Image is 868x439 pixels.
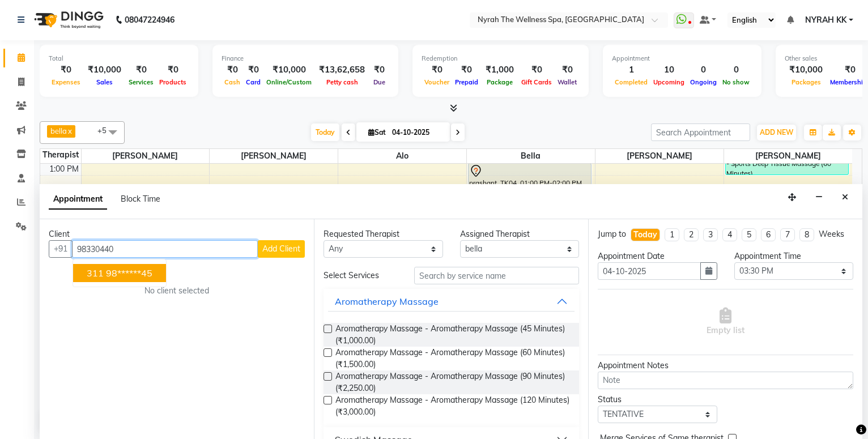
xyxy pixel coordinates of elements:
[612,63,650,76] div: 1
[49,240,73,258] button: +91
[518,78,555,86] span: Gift Cards
[452,78,481,86] span: Prepaid
[761,228,776,241] li: 6
[156,78,189,86] span: Products
[484,78,516,86] span: Package
[243,63,263,76] div: ₹0
[837,189,853,206] button: Close
[40,149,81,161] div: Therapist
[598,360,853,372] div: Appointment Notes
[82,149,210,163] span: [PERSON_NAME]
[126,78,156,86] span: Services
[805,14,846,26] span: NYRAH KK
[650,63,687,76] div: 10
[49,54,189,63] div: Total
[467,149,595,163] span: bella
[335,394,570,418] span: Aromatherapy Massage - Aromatherapy Massage (120 Minutes) (₹3,000.00)
[76,285,278,297] div: No client selected
[799,228,814,241] li: 8
[481,63,518,76] div: ₹1,000
[338,149,466,163] span: alo
[335,370,570,394] span: Aromatherapy Massage - Aromatherapy Massage (90 Minutes) (₹2,250.00)
[633,229,657,241] div: Today
[414,267,579,284] input: Search by service name
[460,228,580,240] div: Assigned Therapist
[518,63,555,76] div: ₹0
[422,78,452,86] span: Voucher
[258,240,305,258] button: Add Client
[687,63,720,76] div: 0
[29,4,107,36] img: logo
[335,295,439,308] div: Aromatherapy Massage
[365,128,389,137] span: Sat
[555,63,580,76] div: ₹0
[703,228,718,241] li: 3
[156,63,189,76] div: ₹0
[93,78,116,86] span: Sales
[595,149,724,163] span: [PERSON_NAME]
[452,63,481,76] div: ₹0
[598,228,626,240] div: Jump to
[314,63,369,76] div: ₹13,62,658
[263,78,314,86] span: Online/Custom
[760,128,793,137] span: ADD NEW
[72,240,258,258] input: Search by Name/Mobile/Email/Code
[369,63,389,76] div: ₹0
[742,228,756,241] li: 5
[720,63,752,76] div: 0
[598,262,701,280] input: yyyy-mm-dd
[389,124,445,141] input: 2025-10-04
[222,54,389,63] div: Finance
[598,394,717,406] div: Status
[324,228,443,240] div: Requested Therapist
[262,244,300,254] span: Add Client
[785,63,827,76] div: ₹10,000
[324,78,361,86] span: Petty cash
[469,164,591,212] div: prashant, TK04, 01:00 PM-02:00 PM, Sports Deep Tissue Massage - Sports Deep Tissue Massage (60 Mi...
[665,228,679,241] li: 1
[684,228,699,241] li: 2
[720,78,752,86] span: No show
[335,347,570,370] span: Aromatherapy Massage - Aromatherapy Massage (60 Minutes) (₹1,500.00)
[757,125,796,140] button: ADD NEW
[650,78,687,86] span: Upcoming
[707,308,744,336] span: Empty list
[651,123,750,141] input: Search Appointment
[222,63,243,76] div: ₹0
[612,54,752,63] div: Appointment
[328,291,575,312] button: Aromatherapy Massage
[335,323,570,347] span: Aromatherapy Massage - Aromatherapy Massage (45 Minutes) (₹1,000.00)
[210,149,338,163] span: [PERSON_NAME]
[612,78,650,86] span: Completed
[555,78,580,86] span: Wallet
[780,228,795,241] li: 7
[598,250,717,262] div: Appointment Date
[83,63,126,76] div: ₹10,000
[724,149,852,163] span: [PERSON_NAME]
[311,123,339,141] span: Today
[722,228,737,241] li: 4
[121,194,160,204] span: Block Time
[422,63,452,76] div: ₹0
[315,270,406,282] div: Select Services
[422,54,580,63] div: Redemption
[371,78,388,86] span: Due
[50,126,67,135] span: bella
[734,250,854,262] div: Appointment Time
[126,63,156,76] div: ₹0
[97,126,115,135] span: +5
[47,163,81,175] div: 1:00 PM
[819,228,844,240] div: Weeks
[263,63,314,76] div: ₹10,000
[49,78,83,86] span: Expenses
[67,126,72,135] a: x
[87,267,104,279] span: 311
[243,78,263,86] span: Card
[789,78,824,86] span: Packages
[125,4,175,36] b: 08047224946
[222,78,243,86] span: Cash
[49,63,83,76] div: ₹0
[49,228,305,240] div: Client
[49,189,107,210] span: Appointment
[687,78,720,86] span: Ongoing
